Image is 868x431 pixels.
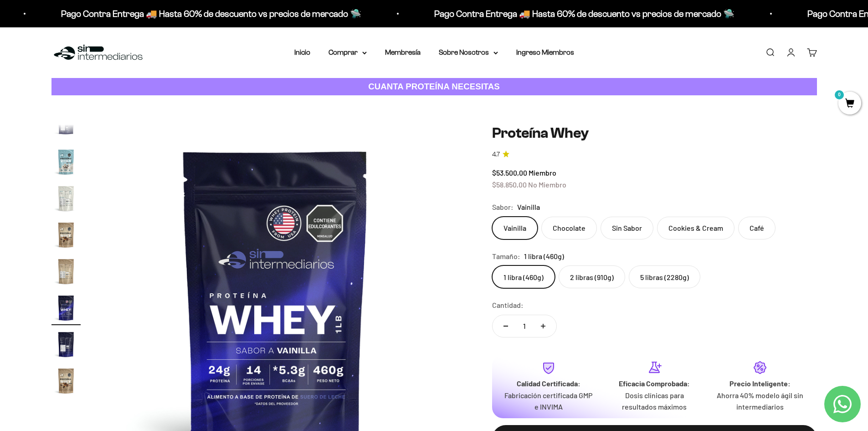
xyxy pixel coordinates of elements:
button: Ir al artículo 18 [51,293,81,325]
a: 0 [838,99,861,109]
img: Proteína Whey [51,111,81,140]
p: Dosis clínicas para resultados máximos [609,389,700,413]
span: No Miembro [528,180,566,189]
strong: CUANTA PROTEÍNA NECESITAS [368,82,500,91]
div: La confirmación de la pureza de los ingredientes. [11,107,189,131]
span: $58.850,00 [492,180,527,189]
strong: Precio Inteligente: [729,379,791,388]
mark: 0 [834,89,845,100]
p: ¿Qué te daría la seguridad final para añadir este producto a tu carrito? [11,15,189,36]
img: Proteína Whey [51,293,81,322]
span: Enviar [149,136,188,151]
h1: Proteína Whey [492,125,817,142]
span: Miembro [529,168,556,177]
div: Más detalles sobre la fecha exacta de entrega. [11,70,189,86]
button: Ir al artículo 13 [51,111,81,143]
button: Ir al artículo 16 [51,220,81,252]
img: Proteína Whey [51,330,81,359]
legend: Sabor: [492,201,514,213]
p: Pago Contra Entrega 🚚 Hasta 60% de descuento vs precios de mercado 🛸 [431,6,731,21]
a: 4.74.7 de 5.0 estrellas [492,150,817,160]
button: Ir al artículo 19 [51,330,81,362]
span: $53.500,00 [492,168,527,177]
strong: Calidad Certificada: [517,379,580,388]
span: 4.7 [492,150,500,160]
button: Ir al artículo 15 [51,184,81,216]
button: Ir al artículo 14 [51,147,81,179]
div: Un mensaje de garantía de satisfacción visible. [11,88,189,104]
strong: Eficacia Comprobada: [619,379,690,388]
img: Proteína Whey [51,257,81,286]
img: Proteína Whey [51,366,81,395]
button: Enviar [148,136,189,151]
a: Membresía [385,48,421,56]
div: Un aval de expertos o estudios clínicos en la página. [11,43,189,68]
a: Ingreso Miembros [516,48,574,56]
label: Cantidad: [492,299,524,311]
legend: Tamaño: [492,250,520,262]
summary: Comprar [329,47,367,58]
button: Ir al artículo 20 [51,366,81,398]
button: Ir al artículo 17 [51,257,81,289]
a: Inicio [294,48,310,56]
span: 1 libra (460g) [524,250,564,262]
a: CUANTA PROTEÍNA NECESITAS [51,78,817,96]
img: Proteína Whey [51,220,81,249]
p: Ahorra 40% modelo ágil sin intermediarios [714,389,806,413]
p: Fabricación certificada GMP e INVIMA [503,389,594,413]
span: Vainilla [517,201,540,213]
img: Proteína Whey [51,147,81,177]
img: Proteína Whey [51,184,81,213]
button: Reducir cantidad [493,315,519,337]
p: Pago Contra Entrega 🚚 Hasta 60% de descuento vs precios de mercado 🛸 [57,6,358,21]
summary: Sobre Nosotros [439,47,498,58]
button: Aumentar cantidad [530,315,556,337]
